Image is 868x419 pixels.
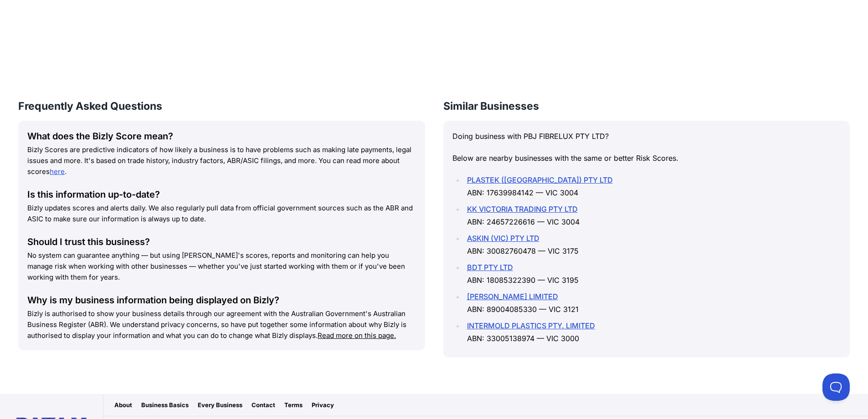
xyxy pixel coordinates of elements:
[27,250,416,283] p: No system can guarantee anything — but using [PERSON_NAME]'s scores, reports and monitoring can h...
[464,261,841,286] li: ABN: 18085322390 — VIC 3195
[467,292,558,301] a: [PERSON_NAME] LIMITED
[284,400,303,409] a: Terms
[252,400,275,409] a: Contact
[467,234,539,243] a: ASKIN (VIC) PTY LTD
[464,174,841,199] li: ABN: 17639984142 — VIC 3004
[50,167,65,176] a: here
[312,400,334,409] a: Privacy
[467,204,578,214] a: KK VICTORIA TRADING PTY LTD
[27,235,416,248] div: Should I trust this business?
[464,203,841,228] li: ABN: 24657226616 — VIC 3004
[27,308,416,341] p: Bizly is authorised to show your business details through our agreement with the Australian Gover...
[18,99,425,113] h3: Frequently Asked Questions
[822,373,850,401] iframe: Toggle Customer Support
[467,321,595,330] a: INTERMOLD PLASTICS PTY. LIMITED
[27,203,416,225] p: Bizly updates scores and alerts daily. We also regularly pull data from official government sourc...
[198,400,242,409] a: Every Business
[27,130,416,143] div: What does the Bizly Score mean?
[318,331,396,340] a: Read more on this page.
[464,232,841,257] li: ABN: 30082760478 — VIC 3175
[27,188,416,201] div: Is this information up-to-date?
[452,130,841,143] p: Doing business with PBJ FIBRELUX PTY LTD?
[141,400,189,409] a: Business Basics
[464,290,841,316] li: ABN: 89004085330 — VIC 3121
[452,152,841,164] p: Below are nearby businesses with the same or better Risk Scores.
[464,319,841,345] li: ABN: 33005138974 — VIC 3000
[114,400,132,409] a: About
[467,263,513,272] a: BDT PTY LTD
[27,144,416,177] p: Bizly Scores are predictive indicators of how likely a business is to have problems such as makin...
[27,294,416,307] div: Why is my business information being displayed on Bizly?
[443,99,850,113] h3: Similar Businesses
[467,175,613,184] a: PLASTEK ([GEOGRAPHIC_DATA]) PTY LTD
